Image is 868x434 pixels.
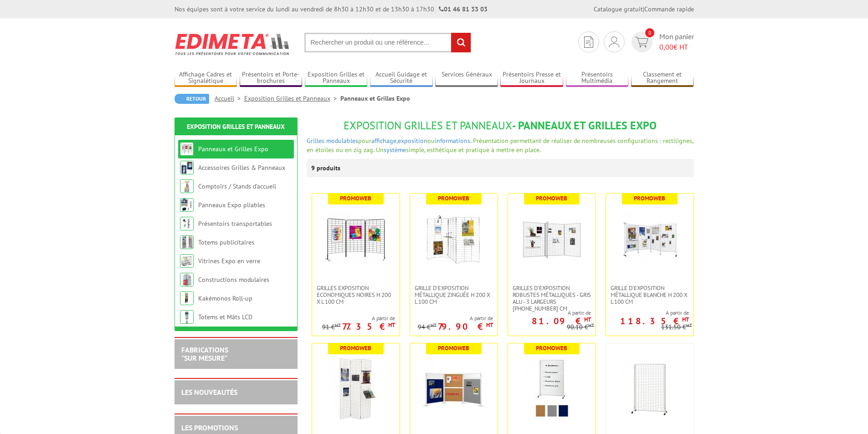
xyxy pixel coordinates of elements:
span: € HT [659,42,694,52]
p: 118.35 € [620,318,689,324]
a: Vitrines Expo en verre [198,257,260,265]
img: Présentoirs transportables [180,217,194,230]
b: Promoweb [340,194,371,202]
a: Accueil [215,94,244,102]
p: 81.09 € [532,318,591,324]
img: Grille d'exposition métallique Zinguée H 200 x L 100 cm [422,207,486,271]
a: FABRICATIONS"Sur Mesure" [181,345,228,363]
img: Constructions modulaires [180,273,194,286]
a: Constructions modulaires [198,276,269,284]
img: Panneaux & Grilles modulables - liège, feutrine grise ou bleue, blanc laqué ou gris alu [422,357,486,421]
span: A partir de [418,315,493,322]
h1: - Panneaux et Grilles Expo [307,120,694,132]
span: A partir de [606,309,689,317]
a: Panneaux Expo pliables [198,201,265,209]
img: Vitrines Expo en verre [180,254,194,268]
span: A partir de [322,315,395,322]
a: Comptoirs / Stands d'accueil [198,182,276,190]
strong: 01 46 81 33 03 [439,5,488,13]
a: Exposition Grilles et Panneaux [187,123,285,131]
a: LES NOUVEAUTÉS [181,388,237,397]
a: Grilles Exposition Economiques Noires H 200 x L 100 cm [312,285,400,305]
sup: HT [335,322,341,328]
img: Panneaux et Grilles Expo [180,142,194,156]
a: Présentoirs Presse et Journaux [500,71,563,86]
a: Grilles d'exposition robustes métalliques - gris alu - 3 largeurs [PHONE_NUMBER] cm [508,285,596,312]
img: Edimeta [175,27,291,61]
a: Retour [175,94,209,104]
sup: HT [682,316,689,323]
sup: HT [584,316,591,323]
p: 94 € [418,324,437,331]
img: Grille d'exposition économique blanche, fixation murale, paravent ou sur pied [324,357,388,421]
img: Totems publicitaires [180,235,194,249]
img: Panneaux Affichage et Ecriture Mobiles - finitions liège punaisable, feutrine gris clair ou bleue... [520,357,584,421]
b: Promoweb [438,194,469,202]
img: Comptoirs / Stands d'accueil [180,179,194,193]
a: Classement et Rangement [631,71,694,86]
a: modulables [326,137,358,145]
sup: HT [431,322,437,328]
span: Mon panier [659,31,694,52]
p: 90.10 € [567,324,594,331]
p: 77.35 € [342,324,395,329]
a: Catalogue gratuit [594,5,643,13]
a: système [384,146,406,154]
a: Exposition Grilles et Panneaux [305,71,368,86]
b: Promoweb [340,344,371,352]
a: exposition [398,137,427,145]
a: devis rapide 0 Mon panier 0,00€ HT [629,31,694,52]
span: Exposition Grilles et Panneaux [344,118,512,133]
a: Accessoires Grilles & Panneaux [198,163,285,172]
p: 131.50 € [661,324,692,331]
span: Grilles Exposition Economiques Noires H 200 x L 100 cm [317,285,395,305]
span: pour , ou . Présentation permettant de réaliser de nombreuses configurations : rectilignes, en ét... [307,137,693,154]
img: Grille d'exposition métallique blanche H 200 x L 100 cm [618,207,682,271]
b: Promoweb [536,344,567,352]
a: Services Généraux [435,71,498,86]
sup: HT [588,322,594,328]
div: | [594,5,694,14]
b: Promoweb [438,344,469,352]
input: Rechercher un produit ou une référence... [304,33,471,52]
span: Grille d'exposition métallique Zinguée H 200 x L 100 cm [415,285,493,305]
a: Présentoirs Multimédia [566,71,629,86]
img: Accessoires Grilles & Panneaux [180,161,194,174]
img: devis rapide [635,37,648,47]
a: Kakémonos Roll-up [198,294,252,302]
span: 0,00 [659,42,673,51]
a: Grille d'exposition métallique blanche H 200 x L 100 cm [606,285,693,305]
a: LES PROMOTIONS [181,423,238,432]
b: Promoweb [536,194,567,202]
img: Panneaux Expo pliables [180,198,194,212]
img: devis rapide [584,36,593,48]
a: Exposition Grilles et Panneaux [244,94,340,102]
a: Grilles [307,137,324,145]
span: Grille d'exposition métallique blanche H 200 x L 100 cm [611,285,689,305]
a: Accueil Guidage et Sécurité [370,71,433,86]
li: Panneaux et Grilles Expo [340,94,410,103]
a: Totems et Mâts LCD [198,313,252,321]
span: A partir de [508,309,591,317]
input: rechercher [451,33,471,52]
sup: HT [388,321,395,329]
a: Présentoirs et Porte-brochures [240,71,303,86]
span: Grilles d'exposition robustes métalliques - gris alu - 3 largeurs [PHONE_NUMBER] cm [513,285,591,312]
p: 9 produits [311,159,345,177]
img: Grilles Exposition Economiques Noires H 200 x L 100 cm [324,207,388,271]
div: Nos équipes sont à votre service du lundi au vendredi de 8h30 à 12h30 et de 13h30 à 17h30 [175,5,488,14]
p: 91 € [322,324,341,331]
a: Affichage Cadres et Signalétique [175,71,237,86]
img: Panneaux Exposition Grilles mobiles sur roulettes - gris clair [618,357,682,421]
img: Grilles d'exposition robustes métalliques - gris alu - 3 largeurs 70-100-120 cm [520,207,584,271]
a: Commande rapide [644,5,694,13]
span: 0 [645,28,654,37]
a: affichage [371,137,396,145]
sup: HT [486,321,493,329]
p: 79.90 € [438,324,493,329]
a: Totems publicitaires [198,238,254,246]
a: Panneaux et Grilles Expo [198,145,268,153]
a: Grille d'exposition métallique Zinguée H 200 x L 100 cm [410,285,498,305]
img: Totems et Mâts LCD [180,310,194,324]
sup: HT [686,322,692,328]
